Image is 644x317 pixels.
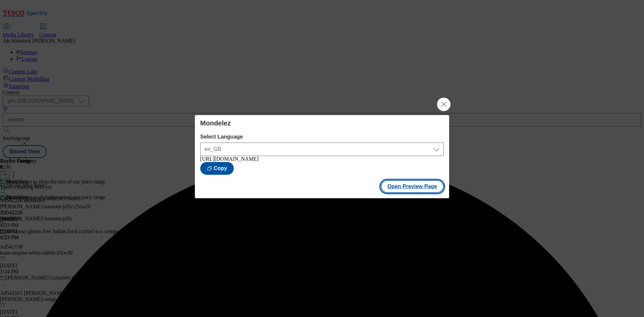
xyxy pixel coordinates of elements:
[200,156,444,162] div: [URL][DOMAIN_NAME]
[200,119,444,127] h4: Mondelez
[200,134,444,140] label: Select Language
[200,162,234,175] button: Copy
[381,180,444,193] button: Open Preview Page
[437,98,450,111] button: Close Modal
[195,115,449,198] div: Modal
